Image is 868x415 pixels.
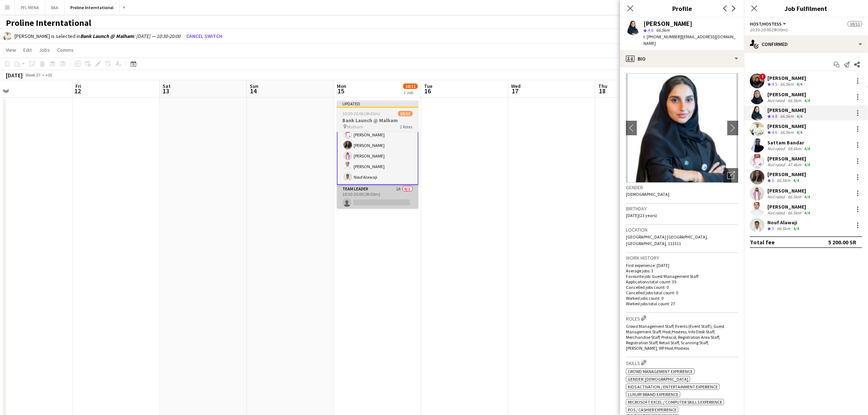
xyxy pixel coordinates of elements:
[628,384,718,389] span: Kids activation / Entertainment experience
[804,98,810,103] app-skills-label: 4/4
[775,226,792,232] div: 66.5km
[3,45,19,55] a: View
[163,83,171,89] span: Sat
[626,279,738,284] p: Applications total count: 35
[74,87,81,95] span: 12
[404,90,417,95] div: 1 Job
[767,123,806,129] div: [PERSON_NAME]
[786,162,803,167] div: 47.4km
[45,72,52,78] div: +03
[772,226,774,231] span: 5
[779,129,795,136] div: 66.5km
[628,376,688,382] span: Gender: [DEMOGRAPHIC_DATA]
[744,4,868,13] h3: Job Fulfilment
[620,50,744,67] div: Bio
[779,81,795,88] div: 66.5km
[744,35,868,53] div: Confirmed
[804,210,810,216] app-skills-label: 4/4
[750,21,782,27] span: Host/Hostess
[337,83,346,89] span: Mon
[804,146,810,151] app-skills-label: 4/4
[75,83,81,89] span: Fri
[23,47,32,53] span: Edit
[626,255,738,261] h3: Work history
[628,392,678,397] span: Luxury brand experience
[626,290,738,295] p: Cancelled jobs total count: 0
[39,47,50,53] span: Jobs
[767,187,811,194] div: [PERSON_NAME]
[786,98,803,103] div: 66.5km
[626,226,738,233] h3: Location
[626,191,669,197] span: [DEMOGRAPHIC_DATA]
[786,194,803,199] div: 66.5km
[848,21,862,27] span: 10/11
[15,33,180,39] div: [PERSON_NAME] is selected in
[626,284,738,290] p: Cancelled jobs count: 0
[643,34,736,46] span: | [EMAIL_ADDRESS][DOMAIN_NAME]
[80,33,180,39] i: : [DATE] — 10:30-20:00
[772,113,777,119] span: 4.8
[65,0,120,15] button: Proline Interntational
[804,162,810,167] app-skills-label: 4/4
[249,87,258,95] span: 14
[793,226,799,231] app-skills-label: 4/4
[620,4,744,13] h3: Profile
[786,210,803,216] div: 66.5km
[80,33,134,39] b: Bank Launch @ Malham
[750,21,787,27] button: Host/Hostess
[398,111,413,116] span: 10/11
[598,83,607,89] span: Thu
[6,47,16,53] span: View
[643,20,692,27] div: [PERSON_NAME]
[57,47,74,53] span: Comms
[759,73,766,80] span: !
[797,113,802,119] app-skills-label: 4/4
[423,87,432,95] span: 16
[6,18,91,28] h1: Proline Interntational
[648,27,653,33] span: 4.8
[767,194,786,199] div: Not rated
[626,205,738,212] h3: Birthday
[510,87,521,95] span: 17
[400,124,413,129] span: 2 Roles
[626,263,738,268] p: First experience: [DATE]
[626,274,738,279] p: Favourite job: Guest Management Staff
[337,117,419,124] h3: Bank Launch @ Malham
[767,155,811,162] div: [PERSON_NAME]
[36,45,53,55] a: Jobs
[15,0,45,15] button: PFL MENA
[626,213,657,218] span: [DATE] (23 years)
[626,184,738,191] h3: Gender
[54,45,77,55] a: Comms
[20,45,35,55] a: Edit
[337,101,419,106] div: Updated
[597,87,607,95] span: 18
[6,71,23,79] div: [DATE]
[626,295,738,301] p: Worked jobs count: 0
[626,234,708,246] span: [GEOGRAPHIC_DATA] [GEOGRAPHIC_DATA], [GEOGRAPHIC_DATA], 113311
[626,301,738,306] p: Worked jobs total count: 27
[797,129,802,135] app-skills-label: 4/4
[750,238,775,246] div: Total fee
[337,185,419,210] app-card-role: Team Leader1A0/110:30-20:00 (9h30m)
[750,27,862,32] div: 10:30-20:00 (9h30m)
[337,101,419,209] div: Updated10:30-20:00 (9h30m)10/11Bank Launch @ Malham Malham2 Roles[PERSON_NAME][PERSON_NAME]Sattam...
[250,83,258,89] span: Sun
[767,219,801,226] div: Nouf Alawaji
[424,83,432,89] span: Tue
[793,178,799,183] app-skills-label: 4/4
[767,107,806,113] div: [PERSON_NAME]
[828,238,856,246] div: 5 200.00 SR
[772,129,777,135] span: 4.6
[45,0,65,15] button: RAA
[724,168,738,183] div: Open photos pop-in
[797,81,802,87] app-skills-label: 4/4
[772,81,777,87] span: 4.5
[161,87,171,95] span: 13
[626,314,738,322] h3: Roles
[183,30,225,42] button: Cancel switch
[767,203,811,210] div: [PERSON_NAME]
[655,27,671,33] span: 66.5km
[626,359,738,366] h3: Skills
[775,178,792,184] div: 66.5km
